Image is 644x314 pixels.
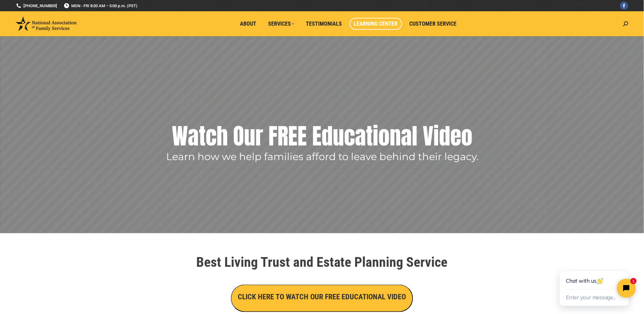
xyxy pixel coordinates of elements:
iframe: Tidio Chat [546,251,644,314]
rs-layer: Learn how we help families afford to leave behind their legacy. [167,152,479,161]
span: Services [268,20,294,27]
a: Learning Center [350,18,402,30]
a: [PHONE_NUMBER] [16,3,57,9]
h3: CLICK HERE TO WATCH OUR FREE EDUCATIONAL VIDEO [238,291,406,302]
span: Customer Service [410,20,457,27]
img: National Association of Family Services [16,17,77,31]
a: Customer Service [405,18,461,30]
a: CLICK HERE TO WATCH OUR FREE EDUCATIONAL VIDEO [231,294,413,301]
span: MON - FRI 8:00 AM – 5:00 p.m. (PST) [63,3,137,9]
a: Facebook page opens in new window [620,2,628,10]
span: Learning Center [354,20,398,27]
a: Testimonials [302,18,347,30]
h1: Best Living Trust and Estate Planning Service [147,255,497,269]
span: Testimonials [306,20,342,27]
a: About [236,18,261,30]
rs-layer: Watch Our FREE Educational Video [172,120,473,152]
span: About [240,20,257,27]
button: CLICK HERE TO WATCH OUR FREE EDUCATIONAL VIDEO [231,285,413,312]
